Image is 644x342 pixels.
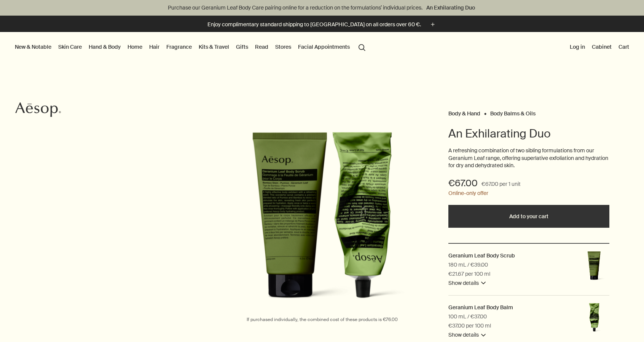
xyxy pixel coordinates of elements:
button: Show details [448,331,486,340]
button: Cart [617,42,631,52]
a: Facial Appointments [296,42,351,52]
h1: An Exhilarating Duo [448,126,609,141]
a: Hand & Body [87,42,122,52]
a: Gifts [234,42,250,52]
span: €37.00 per 100 ml [448,321,491,331]
p: If purchased individually, the combined cost of these products is €76.00 [215,316,429,323]
img: Geranium Leaf Body Balm 100 mL in green aluminium tube [579,303,609,334]
nav: supplementary [568,32,631,62]
button: Log in [568,42,587,52]
button: Enjoy complimentary standard shipping to [GEOGRAPHIC_DATA] on all orders over 60 €. [207,20,437,29]
a: Home [126,42,144,52]
a: Geranium Leaf Body Balm 100 mL / €37.00/ €37.00 per 100 ml [448,303,513,312]
div: 100 mL / €37.00 [448,312,487,321]
button: Open search [355,40,369,54]
a: Hair [148,42,161,52]
span: €67.00 [448,177,478,189]
button: New & Notable [13,42,53,52]
a: An Exhilarating Duo [425,3,477,12]
nav: primary [13,32,369,62]
button: Stores [274,42,293,52]
button: Add to your cart - €67.00 [448,205,609,228]
a: Skin Care [57,42,83,52]
img: Geranium Leaf Body Scrub and Geranium Leaf Body Balm [238,123,406,314]
div: 180 mL / €39.00 [448,260,488,270]
img: Geranium Leaf Body Scrub in green tube [579,251,609,282]
svg: Aesop [15,102,61,117]
p: Online-only offer [448,189,609,197]
a: Body Balms & Oils [490,110,536,113]
span: €21.67 per 100 ml [448,270,490,279]
a: Body & Hand [448,110,480,113]
a: Cabinet [590,42,613,52]
a: Fragrance [165,42,193,52]
p: Enjoy complimentary standard shipping to [GEOGRAPHIC_DATA] on all orders over 60 €. [207,21,421,29]
a: Aesop [13,100,63,121]
h2: Geranium Leaf Body Scrub 180 mL / €39.00/ €21.67 per 100 ml [448,252,515,259]
a: Geranium Leaf Body Scrub 180 mL / €39.00/ €21.67 per 100 ml [448,251,515,260]
button: Show details [448,279,486,288]
span: €67.00 per 1 unit [481,180,521,189]
p: Purchase our Geranium Leaf Body Care pairing online for a reduction on the formulations’ individu... [8,4,636,12]
a: Kits & Travel [197,42,231,52]
a: Read [253,42,270,52]
h2: Geranium Leaf Body Balm 100 mL / €37.00/ €37.00 per 100 ml [448,304,513,311]
p: A refreshing combination of two sibling formulations from our Geranium Leaf range, offering super... [448,147,609,169]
